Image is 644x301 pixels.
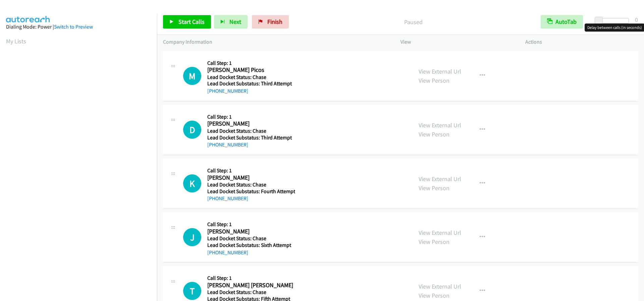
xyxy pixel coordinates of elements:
[525,38,638,46] p: Actions
[207,134,293,141] h5: Lead Docket Substatus: Third Attempt
[419,283,461,290] a: View External Url
[635,15,638,24] div: 0
[419,121,461,129] a: View External Url
[207,66,293,74] h2: [PERSON_NAME] Picos
[207,221,293,228] h5: Call Step: 1
[419,229,461,236] a: View External Url
[419,175,461,183] a: View External Url
[163,15,211,29] a: Start Calls
[6,37,26,45] a: My Lists
[183,282,201,300] h1: T
[183,121,201,139] h1: D
[183,67,201,85] div: The call is yet to be attempted
[207,195,248,202] a: [PHONE_NUMBER]
[207,80,293,87] h5: Lead Docket Substatus: Third Attempt
[183,67,201,85] h1: M
[207,181,295,188] h5: Lead Docket Status: Chase
[419,130,449,138] a: View Person
[207,114,293,120] h5: Call Step: 1
[207,249,248,256] a: [PHONE_NUMBER]
[207,167,295,174] h5: Call Step: 1
[541,15,583,29] button: AutoTab
[400,38,513,46] p: View
[207,235,293,242] h5: Lead Docket Status: Chase
[207,128,293,134] h5: Lead Docket Status: Chase
[183,228,201,246] h1: J
[207,188,295,195] h5: Lead Docket Substatus: Fourth Attempt
[163,38,388,46] p: Company Information
[207,228,293,235] h2: [PERSON_NAME]
[207,275,293,282] h5: Call Step: 1
[229,18,241,26] span: Next
[207,120,293,128] h2: [PERSON_NAME]
[207,60,293,67] h5: Call Step: 1
[207,88,248,94] a: [PHONE_NUMBER]
[6,23,151,31] div: Dialing Mode: Power |
[207,282,293,289] h2: [PERSON_NAME] [PERSON_NAME]
[183,174,201,192] h1: K
[419,292,449,299] a: View Person
[178,18,205,26] span: Start Calls
[419,68,461,75] a: View External Url
[419,238,449,246] a: View Person
[252,15,289,29] a: Finish
[54,24,93,30] a: Switch to Preview
[207,141,248,148] a: [PHONE_NUMBER]
[207,242,293,249] h5: Lead Docket Substatus: Sixth Attempt
[207,74,293,81] h5: Lead Docket Status: Chase
[214,15,248,29] button: Next
[419,77,449,84] a: View Person
[298,17,529,27] p: Paused
[267,18,282,26] span: Finish
[419,184,449,192] a: View Person
[183,121,201,139] div: The call is yet to be attempted
[183,228,201,246] div: The call is yet to be attempted
[207,174,293,182] h2: [PERSON_NAME]
[183,282,201,300] div: The call is yet to be attempted
[207,289,293,296] h5: Lead Docket Status: Chase
[183,174,201,192] div: The call is yet to be attempted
